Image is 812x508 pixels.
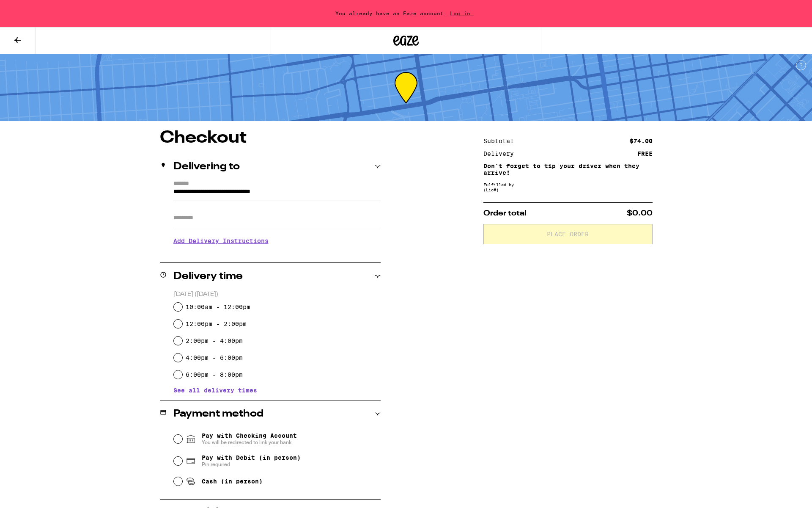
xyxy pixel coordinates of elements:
div: $74.00 [630,138,653,144]
label: 12:00pm - 2:00pm [186,320,247,327]
button: See all delivery times [173,387,257,393]
span: Pin required [202,461,301,468]
h3: Add Delivery Instructions [173,231,381,251]
span: Cash (in person) [202,478,263,485]
h2: Delivering to [173,162,240,172]
span: Pay with Checking Account [202,432,297,446]
h2: Delivery time [173,271,243,282]
span: You will be redirected to link your bank [202,439,297,446]
div: FREE [637,151,653,157]
label: 6:00pm - 8:00pm [186,371,243,378]
span: Order total [483,210,527,217]
p: We'll contact you at [PHONE_NUMBER] when we arrive [173,251,381,257]
div: Delivery [483,151,520,157]
span: Log in. [447,11,477,16]
div: Subtotal [483,138,520,144]
p: [DATE] ([DATE]) [174,290,381,298]
button: Place Order [483,224,653,244]
span: $0.00 [627,210,653,217]
span: You already have an Eaze account. [335,11,447,16]
label: 4:00pm - 6:00pm [186,354,243,361]
label: 10:00am - 12:00pm [186,304,250,310]
span: Pay with Debit (in person) [202,454,301,461]
label: 2:00pm - 4:00pm [186,337,243,344]
h2: Payment method [173,409,263,419]
span: Place Order [547,231,589,237]
p: Don't forget to tip your driver when they arrive! [483,163,653,176]
h1: Checkout [160,130,381,146]
div: Fulfilled by (Lic# ) [483,182,653,192]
